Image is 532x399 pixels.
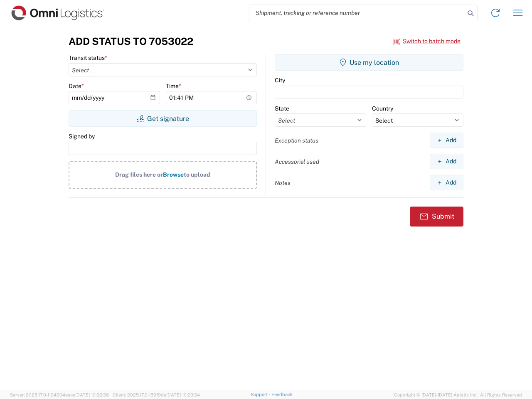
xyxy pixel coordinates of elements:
[410,207,463,227] button: Submit
[275,105,289,112] label: State
[69,110,257,127] button: Get signature
[163,171,184,178] span: Browse
[394,391,522,399] span: Copyright © [DATE]-[DATE] Agistix Inc., All Rights Reserved
[275,158,319,165] label: Accessorial used
[113,392,200,397] span: Client: 2025.17.0-159f9de
[75,392,109,397] span: [DATE] 10:32:38
[372,105,393,112] label: Country
[271,392,293,397] a: Feedback
[251,392,271,397] a: Support
[166,392,200,397] span: [DATE] 10:23:34
[430,175,463,190] button: Add
[166,82,181,90] label: Time
[69,54,107,62] label: Transit status
[249,5,465,21] input: Shipment, tracking or reference number
[430,154,463,169] button: Add
[69,35,193,47] h3: Add Status to 7053022
[69,133,95,140] label: Signed by
[10,392,109,397] span: Server: 2025.17.0-1194904eeae
[275,54,463,71] button: Use my location
[115,171,163,178] span: Drag files here or
[275,179,291,187] label: Notes
[184,171,210,178] span: to upload
[275,76,285,84] label: City
[430,133,463,148] button: Add
[275,137,318,144] label: Exception status
[69,82,84,90] label: Date
[393,34,461,48] button: Switch to batch mode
